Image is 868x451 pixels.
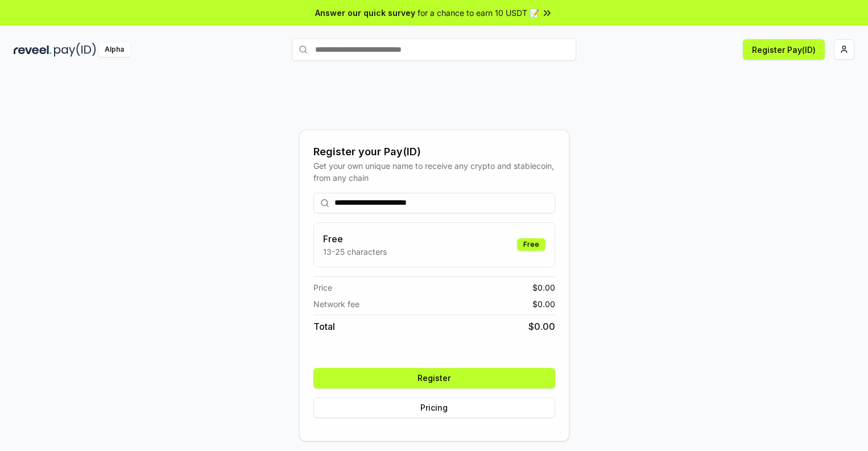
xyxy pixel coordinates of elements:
[418,7,539,19] span: for a chance to earn 10 USDT 📝
[315,7,415,19] span: Answer our quick survey
[532,282,555,293] span: $ 0.00
[313,320,335,333] span: Total
[313,282,332,293] span: Price
[313,298,359,310] span: Network fee
[313,398,555,418] button: Pricing
[532,298,555,310] span: $ 0.00
[98,43,130,57] div: Alpha
[528,320,555,333] span: $ 0.00
[313,368,555,388] button: Register
[323,246,387,258] p: 13-25 characters
[323,232,387,246] h3: Free
[517,238,545,251] div: Free
[14,43,52,57] img: reveel_dark
[313,144,555,160] div: Register your Pay(ID)
[743,39,825,60] button: Register Pay(ID)
[54,43,96,57] img: pay_id
[313,160,555,184] div: Get your own unique name to receive any crypto and stablecoin, from any chain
